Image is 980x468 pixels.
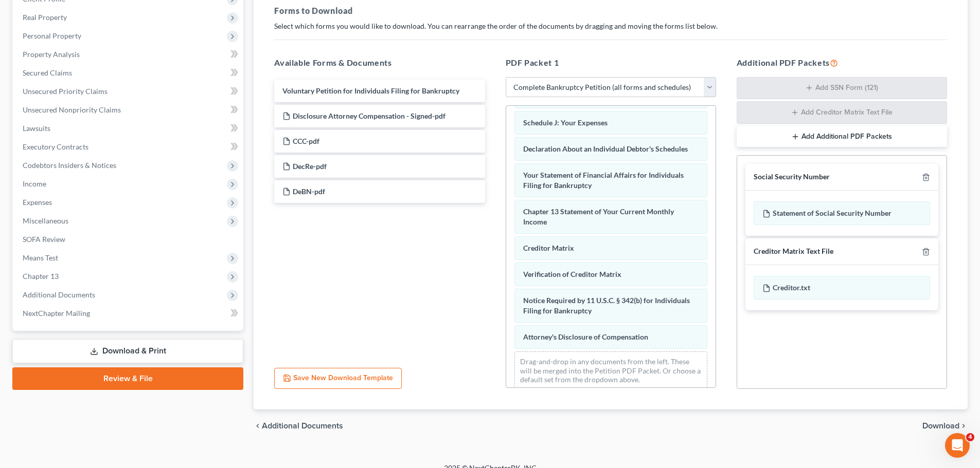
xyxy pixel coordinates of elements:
span: 4 [966,433,974,441]
h5: PDF Packet 1 [506,57,716,69]
span: DecRe-pdf [293,162,327,171]
a: Unsecured Priority Claims [14,82,243,101]
span: Expenses [23,198,52,207]
a: NextChapter Mailing [14,304,243,323]
a: Review & File [12,367,243,390]
span: SOFA Review [23,235,65,244]
span: Codebtors Insiders & Notices [23,161,116,170]
span: Unsecured Nonpriority Claims [23,105,121,114]
span: Means Test [23,253,58,262]
span: Schedule J: Your Expenses [523,118,608,127]
span: Chapter 13 [23,272,59,280]
span: Disclosure Attorney Compensation - Signed-pdf [293,111,446,120]
button: Download chevron_right [922,422,968,430]
span: Download [922,422,959,430]
span: Miscellaneous [23,216,68,225]
a: Property Analysis [14,45,243,64]
span: Verification of Creditor Matrix [523,270,621,278]
p: Select which forms you would like to download. You can rearrange the order of the documents by dr... [274,21,947,31]
h5: Additional PDF Packets [737,57,947,69]
span: Real Property [23,13,67,22]
span: Unsecured Priority Claims [23,87,108,96]
span: Declaration About an Individual Debtor's Schedules [523,144,688,153]
h5: Available Forms & Documents [274,57,485,69]
span: Voluntary Petition for Individuals Filing for Bankruptcy [282,86,459,95]
span: Your Statement of Financial Affairs for Individuals Filing for Bankruptcy [523,171,684,190]
div: Drag-and-drop in any documents from the left. These will be merged into the Petition PDF Packet. ... [514,351,707,390]
span: Chapter 13 Statement of Your Current Monthly Income [523,207,674,226]
span: CCC-pdf [293,137,319,145]
span: Additional Documents [262,422,343,430]
span: Attorney's Disclosure of Compensation [523,332,648,341]
iframe: Intercom live chat [945,433,970,458]
h5: Forms to Download [274,5,947,17]
span: Lawsuits [23,124,50,133]
span: Income [23,179,46,188]
a: chevron_left Additional Documents [254,422,343,430]
a: Download & Print [12,339,243,363]
span: Creditor Matrix [523,244,574,252]
a: Lawsuits [14,119,243,138]
span: Property Analysis [23,50,80,59]
span: Notice Required by 11 U.S.C. § 342(b) for Individuals Filing for Bankruptcy [523,296,690,315]
div: Social Security Number [754,172,830,182]
span: Additional Documents [23,290,95,299]
button: Add Creditor Matrix Text File [737,101,947,124]
div: Statement of Social Security Number [754,201,930,225]
div: Creditor.txt [754,276,930,299]
i: chevron_left [254,422,262,430]
span: DeBN-pdf [293,187,325,196]
a: Secured Claims [14,64,243,82]
div: Creditor Matrix Text File [754,247,833,256]
a: Executory Contracts [14,138,243,156]
button: Save New Download Template [274,368,402,389]
a: SOFA Review [14,230,243,249]
span: Executory Contracts [23,142,88,151]
span: Personal Property [23,31,81,40]
button: Add Additional PDF Packets [737,126,947,147]
span: Secured Claims [23,68,72,77]
span: NextChapter Mailing [23,309,90,317]
button: Add SSN Form (121) [737,77,947,100]
a: Unsecured Nonpriority Claims [14,101,243,119]
i: chevron_right [959,422,968,430]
